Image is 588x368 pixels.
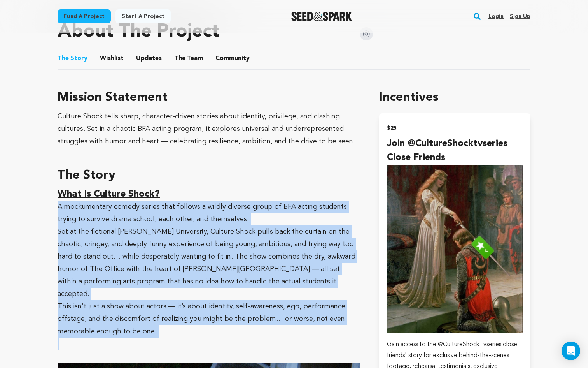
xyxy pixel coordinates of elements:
a: Login [488,10,504,23]
h4: Join @CultureShocktvseries Close Friends [387,137,523,165]
h2: $25 [387,123,523,134]
p: Set at the fictional [PERSON_NAME] University, Culture Shock pulls back the curtain on the chaoti... [58,225,360,300]
h3: The Story [58,166,360,185]
div: Open Intercom Messenger [562,342,580,360]
a: Start a project [115,9,171,23]
img: Seed&Spark Instagram Icon [360,27,373,40]
span: Team [174,54,203,63]
a: Seed&Spark Homepage [291,12,352,21]
span: Wishlist [100,54,124,63]
div: Culture Shock tells sharp, character-driven stories about identity, privilege, and clashing cultu... [58,110,360,148]
h1: Incentives [379,88,530,107]
span: The [58,54,69,63]
u: What is Culture Shock? [58,190,160,199]
p: A mockumentary comedy series that follows a wildly diverse group of BFA acting students trying to... [58,201,360,225]
span: The [174,54,185,63]
span: Updates [136,54,162,63]
span: Story [58,54,87,63]
h3: Mission Statement [58,88,360,107]
a: Fund a project [58,9,111,23]
img: incentive [387,165,523,333]
p: This isn’t just a show about actors — it’s about identity, self-awareness, ego, performance offst... [58,300,360,338]
a: Sign up [510,10,530,23]
span: Community [215,54,250,63]
img: Seed&Spark Logo Dark Mode [291,12,352,21]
